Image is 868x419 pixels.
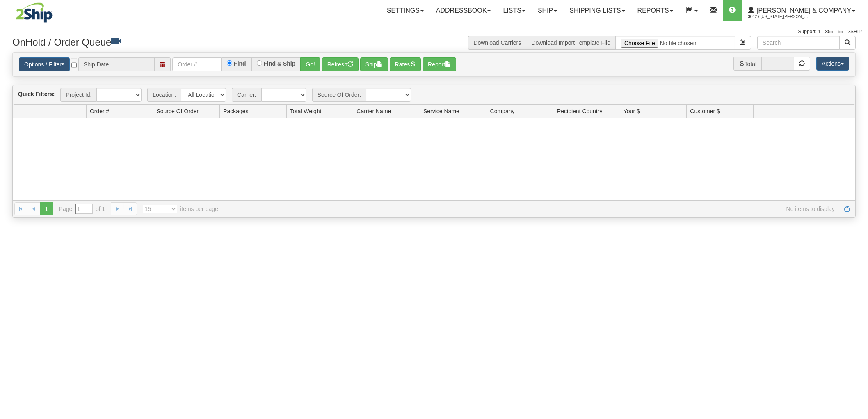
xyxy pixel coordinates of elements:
div: Support: 1 - 855 - 55 - 2SHIP [6,28,862,35]
a: [PERSON_NAME] & Company 3042 / [US_STATE][PERSON_NAME] [742,0,861,21]
a: Shipping lists [563,0,631,21]
button: Ship [360,57,388,71]
button: Rates [390,57,421,71]
label: Find & Ship [264,61,296,66]
label: Find [234,61,246,66]
button: Refresh [322,57,359,71]
span: Order # [90,107,109,115]
button: Search [839,36,856,50]
button: Report [423,57,456,71]
span: [PERSON_NAME] & Company [754,7,851,14]
span: Packages [223,107,248,115]
a: Refresh [841,202,854,215]
span: Total Weight [290,107,322,115]
a: Reports [631,0,679,21]
img: logo3042.jpg [6,2,62,23]
h3: OnHold / Order Queue [12,36,428,48]
span: Ship Date [78,57,114,71]
input: Order # [172,57,222,71]
span: Recipient Country [557,107,602,115]
span: Page of 1 [59,204,105,214]
div: grid toolbar [13,85,855,105]
span: No items to display [230,205,835,213]
a: Addressbook [430,0,497,21]
span: Source Of Order: [312,88,366,102]
span: Source Of Order [156,107,199,115]
a: Ship [532,0,563,21]
a: Download Carriers [473,39,521,46]
span: Location: [147,88,181,102]
span: Carrier: [232,88,261,102]
input: Search [757,36,840,50]
span: Company [490,107,515,115]
span: Carrier Name [356,107,391,115]
span: Customer $ [690,107,720,115]
span: Your $ [624,107,640,115]
button: Go! [300,57,320,71]
span: 1 [40,202,53,215]
label: Quick Filters: [18,90,55,98]
button: Actions [816,57,849,71]
span: Service Name [423,107,459,115]
a: Settings [381,0,430,21]
input: Import [616,36,735,50]
span: Total [733,57,762,71]
span: 3042 / [US_STATE][PERSON_NAME] [748,13,809,21]
a: Lists [497,0,531,21]
a: Options / Filters [19,57,70,71]
span: items per page [143,205,218,213]
span: Project Id: [60,88,96,102]
a: Download Import Template File [531,39,610,46]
